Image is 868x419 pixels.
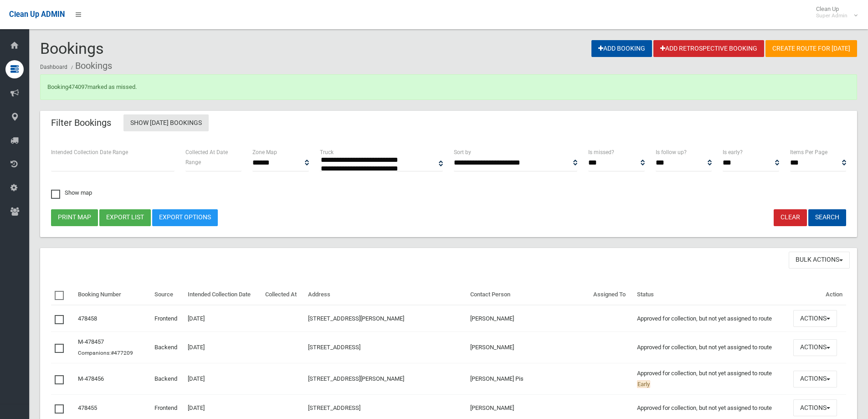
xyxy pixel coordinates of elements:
td: [DATE] [184,305,262,331]
span: Bookings [40,39,104,57]
button: Print map [51,209,98,226]
td: [PERSON_NAME] Pis [467,363,590,395]
td: [PERSON_NAME] [467,305,590,331]
th: Contact Person [467,285,590,305]
a: Add Retrospective Booking [653,40,764,57]
label: Truck [320,147,334,157]
td: Backend [151,363,184,395]
td: [PERSON_NAME] [467,332,590,363]
button: Search [808,209,846,226]
a: Create route for [DATE] [765,40,857,57]
button: Actions [793,371,837,388]
a: #477209 [111,350,133,356]
th: Booking Number [74,285,151,305]
a: 478455 [78,404,97,411]
th: Source [151,285,184,305]
td: [DATE] [184,363,262,395]
a: Add Booking [591,40,652,57]
a: Dashboard [40,64,67,70]
a: M-478457 [78,338,104,345]
th: Collected At [262,285,304,305]
div: Booking marked as missed. [40,74,857,100]
button: Bulk Actions [789,252,850,269]
a: Show [DATE] Bookings [123,114,209,131]
th: Address [304,285,467,305]
a: M-478456 [78,375,104,382]
th: Assigned To [590,285,633,305]
a: 478458 [78,315,97,322]
button: Actions [793,339,837,356]
header: Filter Bookings [40,114,122,132]
a: [STREET_ADDRESS] [308,344,360,351]
span: Clean Up ADMIN [9,10,65,19]
button: Export list [99,209,151,226]
td: Frontend [151,305,184,331]
small: Super Admin [816,12,847,19]
a: Export Options [152,209,218,226]
th: Action [790,285,846,305]
span: Clean Up [812,5,857,19]
a: [STREET_ADDRESS][PERSON_NAME] [308,315,404,322]
td: Backend [151,332,184,363]
small: Companions: [78,350,134,356]
span: Show map [51,190,92,196]
td: Approved for collection, but not yet assigned to route [633,363,790,395]
a: [STREET_ADDRESS][PERSON_NAME] [308,375,404,382]
td: Approved for collection, but not yet assigned to route [633,305,790,331]
a: Clear [774,209,807,226]
th: Status [633,285,790,305]
li: Bookings [69,57,112,74]
span: Early [637,380,650,388]
button: Actions [793,399,837,416]
th: Intended Collection Date [184,285,262,305]
a: [STREET_ADDRESS] [308,404,360,411]
td: Approved for collection, but not yet assigned to route [633,332,790,363]
a: 474097 [68,83,87,90]
td: [DATE] [184,332,262,363]
button: Actions [793,310,837,327]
